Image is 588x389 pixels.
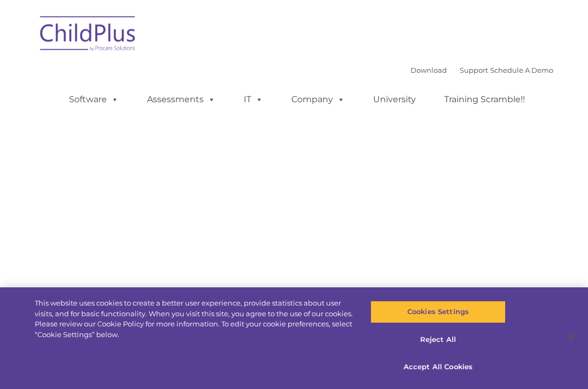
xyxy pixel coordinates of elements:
[434,89,536,110] a: Training Scramble!!
[281,89,355,110] a: Company
[490,66,553,74] a: Schedule A Demo
[559,325,583,349] button: Close
[460,66,488,74] a: Support
[411,66,447,74] a: Download
[233,89,274,110] a: IT
[370,329,506,351] button: Reject All
[370,356,506,378] button: Accept All Cookies
[370,301,506,323] button: Cookies Settings
[411,66,553,74] font: |
[35,298,353,340] div: This website uses cookies to create a better user experience, provide statistics about user visit...
[35,9,142,62] img: ChildPlus by Procare Solutions
[136,89,226,110] a: Assessments
[58,89,129,110] a: Software
[362,89,427,110] a: University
